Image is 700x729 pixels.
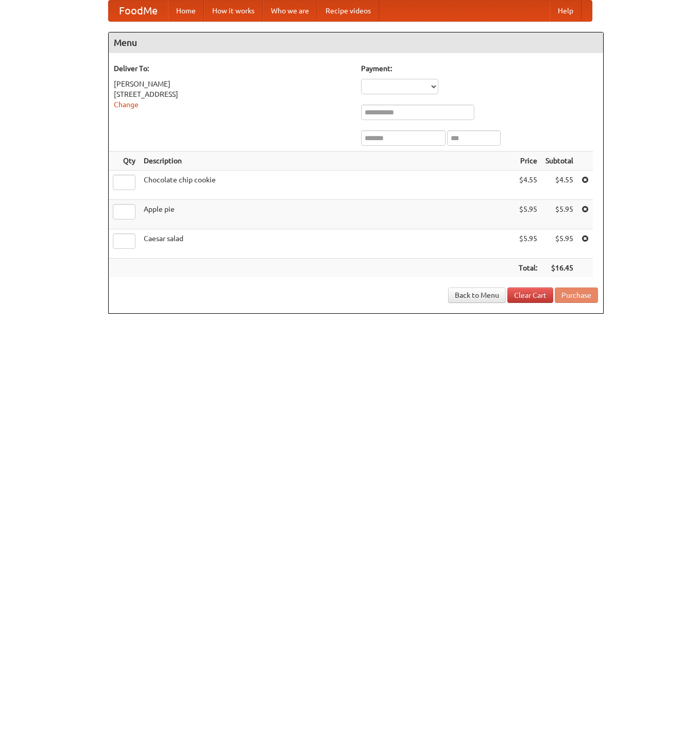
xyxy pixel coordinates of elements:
[204,1,263,21] a: How it works
[109,1,168,21] a: FoodMe
[114,63,351,74] h5: Deliver To:
[541,200,577,229] td: $5.95
[140,171,515,200] td: Chocolate chip cookie
[448,287,506,303] a: Back to Menu
[317,1,379,21] a: Recipe videos
[515,229,541,259] td: $5.95
[168,1,204,21] a: Home
[555,287,598,303] button: Purchase
[515,259,541,278] th: Total:
[515,151,541,171] th: Price
[263,1,317,21] a: Who we are
[541,259,577,278] th: $16.45
[114,89,351,99] div: [STREET_ADDRESS]
[114,100,139,109] a: Change
[140,229,515,259] td: Caesar salad
[541,151,577,171] th: Subtotal
[515,200,541,229] td: $5.95
[361,63,598,74] h5: Payment:
[515,171,541,200] td: $4.55
[507,287,553,303] a: Clear Cart
[114,79,351,89] div: [PERSON_NAME]
[541,229,577,259] td: $5.95
[550,1,582,21] a: Help
[541,171,577,200] td: $4.55
[109,32,603,53] h4: Menu
[140,200,515,229] td: Apple pie
[109,151,140,171] th: Qty
[140,151,515,171] th: Description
